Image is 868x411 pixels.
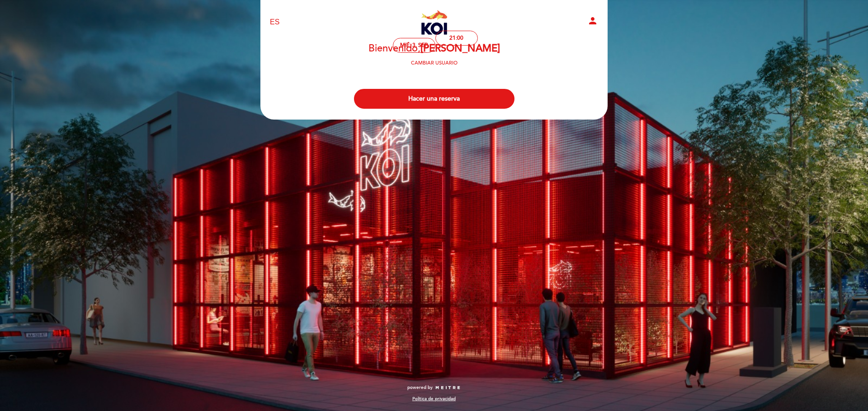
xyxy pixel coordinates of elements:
a: powered by [407,384,461,391]
a: KOI OLIVOS [377,10,491,35]
button: Hacer una reserva [354,89,514,109]
a: Política de privacidad [412,396,456,402]
button: person [587,15,598,29]
h2: Bienvenido, [368,43,500,54]
span: [PERSON_NAME] [420,42,500,55]
i: person [587,15,598,26]
span: powered by [407,384,433,391]
button: Cambiar usuario [408,59,460,67]
img: MEITRE [435,386,461,390]
div: 21:00 [449,35,463,42]
div: mié. 3, sep. [400,42,428,49]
